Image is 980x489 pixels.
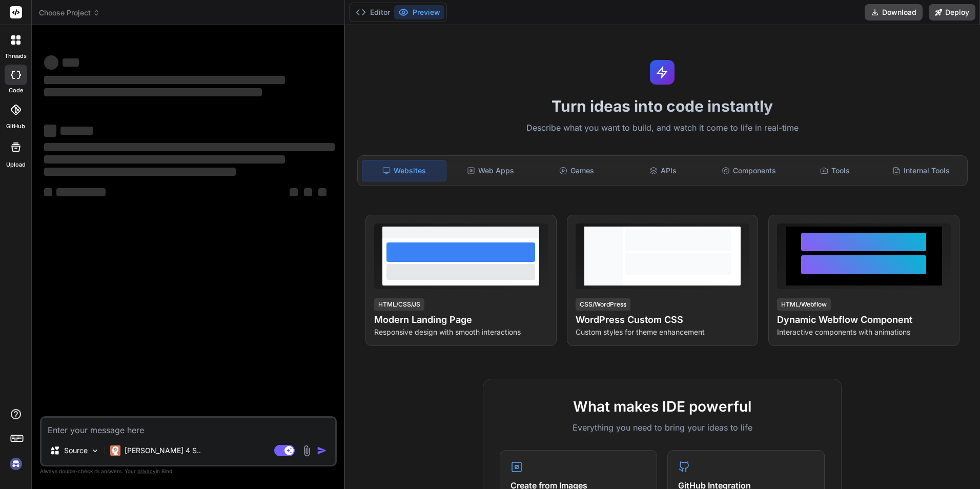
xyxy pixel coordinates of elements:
img: Claude 4 Sonnet [110,445,120,456]
div: Games [535,160,619,181]
button: Deploy [929,4,975,21]
span: ‌ [290,188,298,196]
span: ‌ [44,125,56,137]
h2: What makes IDE powerful [500,396,825,417]
button: Preview [394,5,444,19]
button: Download [865,4,923,21]
p: Describe what you want to build, and watch it come to life in real-time [351,121,974,135]
button: Editor [352,5,394,19]
span: ‌ [63,58,79,67]
div: APIs [621,160,705,181]
p: Always double-check its answers. Your in Bind [40,466,337,476]
label: Upload [6,160,26,169]
p: [PERSON_NAME] 4 S.. [125,445,201,456]
h1: Turn ideas into code instantly [351,97,974,115]
img: Pick Models [91,446,99,455]
div: HTML/CSS/JS [374,298,424,311]
span: privacy [137,468,156,474]
p: Source [64,445,88,456]
h4: WordPress Custom CSS [576,313,749,327]
div: Components [707,160,791,181]
span: ‌ [60,127,93,135]
span: ‌ [44,155,285,164]
span: ‌ [44,55,58,70]
p: Interactive components with animations [777,327,951,337]
p: Everything you need to bring your ideas to life [500,421,825,434]
p: Responsive design with smooth interactions [374,327,548,337]
span: Choose Project [39,8,100,18]
label: GitHub [6,122,25,131]
p: Custom styles for theme enhancement [576,327,749,337]
img: attachment [301,445,313,457]
span: ‌ [44,168,236,176]
label: code [9,86,23,95]
img: icon [317,445,327,456]
span: ‌ [44,143,335,151]
span: ‌ [44,76,285,84]
div: Internal Tools [879,160,963,181]
div: Websites [362,160,447,181]
h4: Modern Landing Page [374,313,548,327]
span: ‌ [304,188,312,196]
span: ‌ [44,188,52,196]
label: threads [5,52,27,60]
span: ‌ [44,88,262,96]
div: CSS/WordPress [576,298,630,311]
div: Web Apps [448,160,533,181]
span: ‌ [56,188,106,196]
div: HTML/Webflow [777,298,831,311]
div: Tools [793,160,877,181]
img: signin [7,455,25,473]
span: ‌ [318,188,326,196]
h4: Dynamic Webflow Component [777,313,951,327]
